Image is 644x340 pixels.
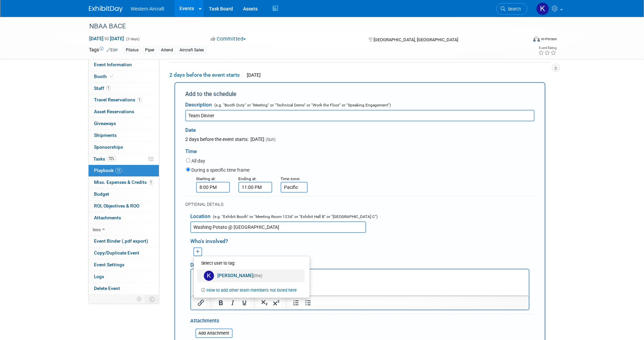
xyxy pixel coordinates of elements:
[93,156,116,162] span: Tasks
[190,256,529,269] div: Details/Notes
[374,37,458,42] span: [GEOGRAPHIC_DATA], [GEOGRAPHIC_DATA]
[94,286,120,291] span: Delete Event
[131,6,164,11] span: Western Aircraft
[103,36,110,41] span: to
[124,47,141,54] div: Pilatus
[89,118,159,129] a: Giveaways
[143,47,157,54] div: Piper
[89,35,124,42] span: [DATE] [DATE]
[125,37,140,41] span: (3 days)
[254,273,262,278] span: (me)
[213,103,391,107] span: (e.g. "Booth Duty" or "Meeting" or "Technical Demo" or "Work the Floor" or "Speaking Engagement")
[94,62,132,67] span: Event Information
[94,215,121,220] span: Attachments
[94,274,104,279] span: Logs
[185,201,534,208] div: OPTIONAL DETAILS:
[185,121,325,136] div: Date
[89,130,159,141] a: Shipments
[89,236,159,247] a: Event Binder (.pdf export)
[290,298,302,308] button: Numbered list
[197,269,305,282] a: [PERSON_NAME](me)
[195,298,207,308] button: Insert/edit link
[265,137,276,142] span: (Sun)
[106,48,118,52] a: Edit
[281,176,300,181] small: Time zone:
[159,47,175,54] div: Attend
[89,200,159,212] a: ROI, Objectives & ROO
[89,283,159,294] a: Delete Event
[185,143,534,157] div: Time
[134,295,145,303] td: Personalize Event Tab Strip
[185,102,212,108] span: Description
[94,262,124,267] span: Event Settings
[94,97,142,102] span: Travel Reservations
[94,132,117,138] span: Shipments
[215,298,226,308] button: Bold
[89,177,159,188] a: Misc. Expenses & Credits1
[94,250,139,256] span: Copy/Duplicate Event
[94,121,116,126] span: Giveaways
[270,298,282,308] button: Superscript
[94,74,115,79] span: Booth
[87,20,517,32] div: NBAA BACE
[505,6,521,11] span: Search
[94,144,123,150] span: Sponsorships
[249,137,264,142] span: [DATE]
[533,36,540,42] img: Format-Inperson.png
[239,298,250,308] button: Underline
[89,271,159,283] a: Logs
[196,176,216,181] small: Starting at:
[177,47,206,54] div: Aircraft Sales
[190,213,211,219] span: Location
[89,71,159,82] a: Booth
[89,165,159,176] a: Playbook11
[204,271,214,281] img: K.jpg
[227,298,238,308] button: Italic
[137,97,142,102] span: 1
[94,179,153,185] span: Misc. Expenses & Credits
[207,286,297,294] a: How to add other team members not listed here
[89,247,159,259] a: Copy/Duplicate Event
[169,71,244,79] span: 2 days before the event starts
[89,224,159,236] a: less
[93,227,101,232] span: less
[89,106,159,118] a: Asset Reservations
[190,317,233,326] div: Attachments
[212,214,378,219] span: (e.g. "Exhibit Booth" or "Meeting Room 123A" or "Exhibit Hall B" or "[GEOGRAPHIC_DATA] C")
[94,168,122,173] span: Playbook
[538,46,556,50] div: Event Rating
[238,182,272,193] input: End Time
[197,258,305,269] li: Select user to tag:
[94,86,111,91] span: Staff
[89,212,159,224] a: Attachments
[106,86,111,91] span: 1
[110,74,113,78] i: Booth reservation complete
[89,142,159,153] a: Sponsorships
[238,176,257,181] small: Ending at:
[190,235,534,246] div: Who's involved?
[259,298,270,308] button: Subscript
[89,259,159,271] a: Event Settings
[115,168,122,173] span: 11
[536,2,549,15] img: Kindra Mahler
[191,157,205,164] label: All day
[185,137,248,142] span: 2 days before the event starts:
[208,35,248,43] button: Committed
[487,35,557,45] div: Event Format
[185,90,534,98] div: Add to the schedule
[94,109,134,114] span: Asset Reservations
[145,295,159,303] td: Toggle Event Tabs
[496,3,527,15] a: Search
[94,238,148,244] span: Event Binder (.pdf export)
[245,72,261,78] span: [DATE]
[148,180,153,185] span: 1
[94,203,139,209] span: ROI, Objectives & ROO
[89,153,159,165] a: Tasks72%
[89,94,159,106] a: Travel Reservations1
[541,37,557,42] div: In-Person
[94,191,109,197] span: Budget
[302,298,314,308] button: Bullet list
[89,46,118,54] td: Tags
[89,59,159,71] a: Event Information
